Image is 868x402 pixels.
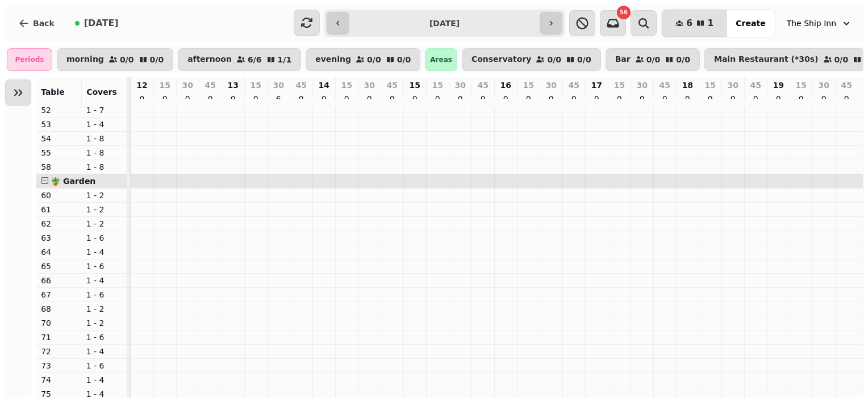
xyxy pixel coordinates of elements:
[274,93,283,104] p: 6
[682,79,692,91] p: 18
[409,79,420,91] p: 15
[41,374,77,386] p: 74
[646,56,661,64] p: 0 / 0
[501,93,510,104] p: 0
[41,104,77,116] p: 52
[727,10,774,37] button: Create
[662,10,727,37] button: 61
[41,360,77,371] p: 73
[33,19,55,27] span: Back
[478,93,487,104] p: 0
[676,56,690,64] p: 0 / 0
[86,261,123,272] p: 1 - 6
[227,79,238,91] p: 13
[86,87,117,97] span: Covers
[41,332,77,343] p: 71
[86,332,123,343] p: 1 - 6
[796,93,806,104] p: 0
[319,93,328,104] p: 0
[41,204,77,215] p: 61
[51,177,95,186] span: 🪴 Garden
[636,79,647,91] p: 30
[137,93,147,104] p: 0
[86,218,123,229] p: 1 - 2
[386,79,397,91] p: 45
[545,79,556,91] p: 30
[659,79,670,91] p: 45
[410,93,419,104] p: 0
[86,275,123,286] p: 1 - 4
[704,79,715,91] p: 15
[86,317,123,329] p: 1 - 2
[660,93,669,104] p: 0
[178,48,301,71] button: afternoon6/61/1
[524,93,533,104] p: 0
[425,48,457,71] div: Areas
[615,93,624,104] p: 0
[842,93,851,104] p: 0
[750,79,761,91] p: 45
[606,48,700,71] button: Bar0/00/0
[86,232,123,244] p: 1 - 6
[546,93,556,104] p: 0
[432,79,443,91] p: 15
[86,289,123,300] p: 1 - 6
[41,190,77,201] p: 60
[84,19,119,28] span: [DATE]
[120,56,134,64] p: 0 / 0
[41,246,77,258] p: 64
[66,55,104,64] p: morning
[462,48,601,71] button: Conservatory0/00/0
[306,48,420,71] button: evening0/00/0
[41,346,77,357] p: 72
[841,79,852,91] p: 45
[248,56,262,64] p: 6 / 6
[500,79,511,91] p: 16
[86,147,123,158] p: 1 - 8
[686,19,692,28] span: 6
[41,289,77,300] p: 67
[86,374,123,386] p: 1 - 4
[160,93,169,104] p: 0
[86,360,123,371] p: 1 - 6
[41,87,65,97] span: Table
[387,93,397,104] p: 0
[41,119,77,130] p: 53
[707,19,713,28] span: 1
[477,79,488,91] p: 45
[41,218,77,229] p: 62
[41,275,77,286] p: 66
[454,79,465,91] p: 30
[183,93,192,104] p: 0
[706,93,715,104] p: 0
[433,93,442,104] p: 0
[736,19,765,27] span: Create
[206,93,215,104] p: 0
[728,93,737,104] p: 0
[41,232,77,244] p: 63
[614,79,624,91] p: 15
[295,79,306,91] p: 45
[397,56,411,64] p: 0 / 0
[341,79,352,91] p: 15
[41,147,77,158] p: 55
[228,93,237,104] p: 0
[592,93,601,104] p: 0
[136,79,147,91] p: 12
[86,204,123,215] p: 1 - 2
[315,55,351,64] p: evening
[57,48,173,71] button: morning0/00/0
[795,79,806,91] p: 15
[683,93,692,104] p: 0
[471,55,532,64] p: Conservatory
[569,93,578,104] p: 0
[9,10,64,37] button: Back
[278,56,292,64] p: 1 / 1
[818,79,829,91] p: 30
[523,79,533,91] p: 15
[7,48,52,71] div: Periods
[205,79,215,91] p: 45
[591,79,602,91] p: 17
[41,388,77,400] p: 75
[787,18,836,29] span: The Ship Inn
